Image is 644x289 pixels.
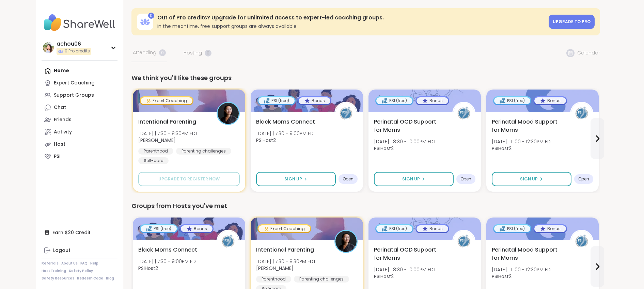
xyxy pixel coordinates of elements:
[256,258,316,265] span: [DATE] | 7:30 - 8:30PM EDT
[343,176,354,182] span: Open
[181,225,213,232] div: Bonus
[138,265,158,272] b: PSIHost2
[417,97,448,104] div: Bonus
[256,130,316,137] span: [DATE] | 7:30 - 9:00PM EDT
[571,103,592,124] img: PSIHost2
[42,11,117,35] img: ShareWell Nav Logo
[61,261,78,266] a: About Us
[553,19,591,25] span: Upgrade to Pro
[80,261,88,266] a: FAQ
[176,148,231,155] div: Parenting challenges
[520,176,538,182] span: Sign Up
[374,266,436,273] span: [DATE] | 8:30 - 10:00PM EDT
[54,141,65,148] div: Host
[141,97,192,104] div: Expert Coaching
[256,276,291,283] div: Parenthood
[492,266,553,273] span: [DATE] | 11:00 - 12:30PM EDT
[492,172,571,186] button: Sign Up
[299,97,330,104] div: Bonus
[157,14,545,21] h3: Out of Pro credits? Upgrade for unlimited access to expert-led coaching groups.
[138,130,198,137] span: [DATE] | 7:30 - 8:30PM EDT
[256,172,336,186] button: Sign Up
[374,246,445,262] span: Perinatal OCD Support for Moms
[42,138,117,150] a: Host
[374,273,394,280] b: PSIHost2
[376,225,412,232] div: PSI (free)
[90,261,98,266] a: Help
[42,126,117,138] a: Activity
[42,77,117,89] a: Expert Coaching
[65,48,90,54] span: 0 Pro credits
[453,231,474,252] img: PSIHost2
[138,258,198,265] span: [DATE] | 7:30 - 9:00PM EDT
[374,118,445,134] span: Perinatal OCD Support for Moms
[374,138,436,145] span: [DATE] | 8:30 - 10:00PM EDT
[256,137,276,144] b: PSIHost2
[218,103,239,124] img: Natasha
[131,201,600,211] div: Groups from Hosts you've met
[492,118,563,134] span: Perinatal Mood Support for Moms
[460,176,471,182] span: Open
[54,129,72,135] div: Activity
[335,231,357,252] img: Natasha
[494,225,530,232] div: PSI (free)
[258,225,310,232] div: Expert Coaching
[42,114,117,126] a: Friends
[571,231,592,252] img: PSIHost2
[218,231,239,252] img: PSIHost2
[138,246,197,254] span: Black Moms Connect
[453,103,474,124] img: PSIHost2
[69,269,93,273] a: Safety Policy
[106,276,114,281] a: Blog
[492,145,512,152] b: PSIHost2
[54,80,95,86] div: Expert Coaching
[494,97,530,104] div: PSI (free)
[42,276,74,281] a: Safety Resources
[43,42,54,53] img: achou06
[42,244,117,257] a: Logout
[256,265,294,272] b: [PERSON_NAME]
[158,176,220,182] span: Upgrade to register now
[402,176,420,182] span: Sign Up
[131,73,600,83] div: We think you'll like these groups
[294,276,349,283] div: Parenting challenges
[54,153,61,160] div: PSI
[57,40,91,48] div: achou06
[77,276,103,281] a: Redeem Code
[492,246,563,262] span: Perinatal Mood Support for Moms
[534,97,566,104] div: Bonus
[42,269,66,273] a: Host Training
[534,225,566,232] div: Bonus
[54,116,72,123] div: Friends
[138,118,196,126] span: Intentional Parenting
[578,176,589,182] span: Open
[54,104,66,111] div: Chat
[335,103,357,124] img: PSIHost2
[492,273,512,280] b: PSIHost2
[258,97,295,104] div: PSI (free)
[42,261,59,266] a: Referrals
[138,157,169,164] div: Self-care
[374,172,454,186] button: Sign Up
[53,247,70,254] div: Logout
[138,172,240,186] button: Upgrade to register now
[54,92,94,99] div: Support Groups
[374,145,394,152] b: PSIHost2
[138,137,176,144] b: [PERSON_NAME]
[138,148,173,155] div: Parenthood
[42,89,117,101] a: Support Groups
[256,246,314,254] span: Intentional Parenting
[148,13,154,19] div: 0
[376,97,412,104] div: PSI (free)
[42,150,117,163] a: PSI
[256,118,315,126] span: Black Moms Connect
[141,225,177,232] div: PSI (free)
[284,176,302,182] span: Sign Up
[417,225,448,232] div: Bonus
[42,226,117,239] div: Earn $20 Credit
[549,15,595,29] a: Upgrade to Pro
[157,23,545,30] h3: In the meantime, free support groups are always available.
[42,101,117,114] a: Chat
[492,138,553,145] span: [DATE] | 11:00 - 12:30PM EDT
